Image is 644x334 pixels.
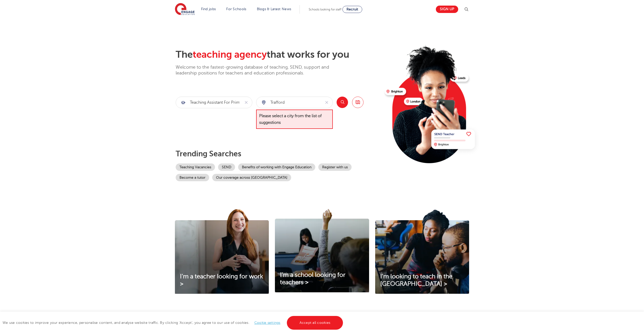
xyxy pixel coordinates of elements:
[321,97,333,108] button: Clear
[256,110,333,129] span: Please select a city from the list of suggestions
[176,163,215,171] a: Teaching Vacancies
[436,6,458,13] a: Sign up
[201,7,216,11] a: Find jobs
[175,209,269,294] img: I'm a teacher looking for work
[318,163,352,171] a: Register with us
[257,7,291,11] a: Blogs & Latest News
[337,97,348,108] button: Search
[238,163,315,171] a: Benefits of working with Engage Education
[226,7,246,11] a: For Schools
[375,273,469,288] a: I'm looking to teach in the [GEOGRAPHIC_DATA] >
[275,209,369,292] img: I'm a school looking for teachers
[380,273,452,287] span: I'm looking to teach in the [GEOGRAPHIC_DATA] >
[175,3,195,16] img: Engage Education
[254,321,280,325] a: Cookie settings
[280,271,345,286] span: I'm a school looking for teachers >
[375,209,469,294] img: I'm looking to teach in the UK
[309,8,341,11] span: Schools looking for staff
[176,174,209,181] a: Become a tutor
[218,163,235,171] a: SEND
[212,174,291,181] a: Our coverage across [GEOGRAPHIC_DATA]
[240,97,252,108] button: Clear
[176,64,343,76] p: Welcome to the fastest-growing database of teaching, SEND, support and leadership positions for t...
[256,97,333,108] div: Submit
[3,321,344,325] span: We use cookies to improve your experience, personalise content, and analyse website traffic. By c...
[342,6,362,13] a: Recruit
[176,97,240,108] input: Submit
[287,316,343,330] a: Accept all cookies
[175,273,269,288] a: I'm a teacher looking for work >
[176,149,381,158] p: Trending searches
[346,7,358,11] span: Recruit
[256,97,321,108] input: Submit
[176,97,252,108] div: Submit
[193,49,267,60] span: teaching agency
[176,49,381,60] h2: The that works for you
[275,271,369,286] a: I'm a school looking for teachers >
[180,273,263,287] span: I'm a teacher looking for work >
